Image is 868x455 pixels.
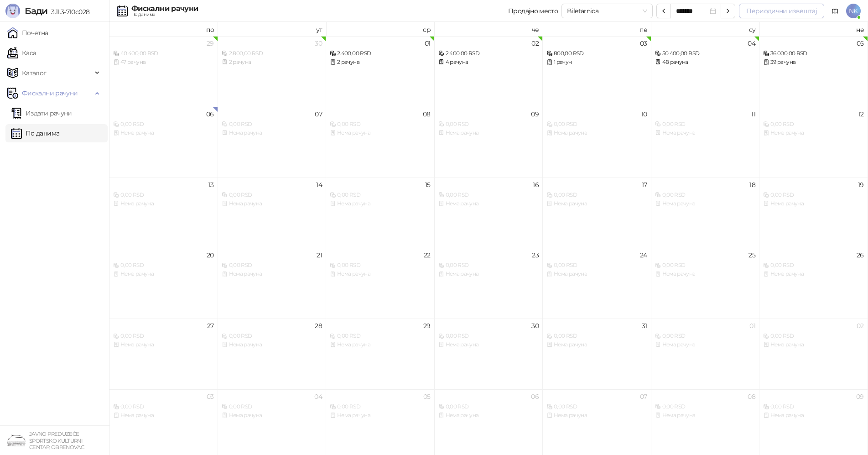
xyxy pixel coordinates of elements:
span: Каталог [22,64,47,82]
td: 2025-10-23 [435,248,543,319]
div: 0,00 RSD [330,191,431,199]
div: Нема рачуна [655,411,756,420]
img: 64x64-companyLogo-4a28e1f8-f217-46d7-badd-69a834a81aaf.png [7,431,26,450]
div: Нема рачуна [546,340,647,349]
td: 2025-10-26 [759,248,868,319]
td: 2025-10-29 [326,319,435,389]
div: 0,00 RSD [113,403,214,411]
div: Нема рачуна [222,270,322,278]
div: 36.000,00 RSD [763,49,864,58]
td: 2025-10-07 [218,107,327,178]
td: 2025-10-18 [651,178,760,248]
div: 0,00 RSD [763,191,864,199]
div: Нема рачуна [330,199,431,208]
div: Нема рачуна [763,129,864,137]
td: 2025-10-28 [218,319,327,389]
div: 0,00 RSD [438,120,539,129]
div: Нема рачуна [546,129,647,137]
div: Нема рачуна [763,270,864,278]
div: 0,00 RSD [655,403,756,411]
div: 30 [531,323,539,329]
div: Нема рачуна [763,199,864,208]
td: 2025-11-01 [651,319,760,389]
td: 2025-10-13 [109,178,218,248]
div: 2.400,00 RSD [438,49,539,58]
div: 31 [642,323,647,329]
div: 21 [317,252,322,258]
div: Нема рачуна [222,340,322,349]
div: 0,00 RSD [546,403,647,411]
div: 50.400,00 RSD [655,49,756,58]
div: 07 [315,111,322,117]
div: 0,00 RSD [763,120,864,129]
div: 40.400,00 RSD [113,49,214,58]
div: 02 [857,323,864,329]
div: 09 [531,111,539,117]
div: 0,00 RSD [546,332,647,340]
td: 2025-10-06 [109,107,218,178]
div: 13 [208,182,214,188]
div: 20 [207,252,214,258]
a: Каса [7,44,36,62]
td: 2025-10-15 [326,178,435,248]
div: 30 [315,40,322,47]
div: 29 [207,40,214,47]
div: 26 [857,252,864,258]
div: 17 [642,182,647,188]
div: Нема рачуна [222,199,322,208]
button: Периодични извештај [739,4,824,18]
span: NK [846,4,861,18]
div: 01 [749,323,755,329]
div: 06 [206,111,214,117]
div: 0,00 RSD [330,120,431,129]
div: 04 [314,393,322,400]
div: 0,00 RSD [113,332,214,340]
div: 39 рачуна [763,58,864,67]
div: 0,00 RSD [546,120,647,129]
div: 0,00 RSD [222,261,322,270]
td: 2025-10-04 [651,36,760,107]
div: Нема рачуна [438,270,539,278]
td: 2025-10-21 [218,248,327,319]
th: ср [326,22,435,36]
td: 2025-10-20 [109,248,218,319]
div: 14 [316,182,322,188]
a: По данима [11,124,59,142]
div: 0,00 RSD [655,332,756,340]
span: 3.11.3-710c028 [47,8,89,16]
div: 05 [423,393,431,400]
div: 04 [748,40,755,47]
div: 0,00 RSD [763,403,864,411]
div: Нема рачуна [655,129,756,137]
div: 0,00 RSD [222,191,322,199]
div: Нема рачуна [655,340,756,349]
div: 15 [425,182,431,188]
td: 2025-10-30 [435,319,543,389]
div: 23 [532,252,539,258]
div: 0,00 RSD [438,261,539,270]
div: 0,00 RSD [330,261,431,270]
td: 2025-10-12 [759,107,868,178]
div: Нема рачуна [438,129,539,137]
div: 27 [207,323,214,329]
td: 2025-10-27 [109,319,218,389]
div: 03 [640,40,647,47]
th: по [109,22,218,36]
div: 48 рачуна [655,58,756,67]
span: Бади [25,5,47,16]
div: Нема рачуна [330,129,431,137]
td: 2025-10-01 [326,36,435,107]
div: 0,00 RSD [763,332,864,340]
th: пе [543,22,651,36]
span: Фискални рачуни [22,84,78,102]
th: су [651,22,760,36]
div: Нема рачуна [438,340,539,349]
div: Нема рачуна [113,270,214,278]
td: 2025-10-02 [435,36,543,107]
div: Фискални рачуни [131,5,198,12]
td: 2025-10-31 [543,319,651,389]
div: Нема рачуна [763,411,864,420]
div: Продајно место [508,8,558,14]
div: Нема рачуна [546,199,647,208]
td: 2025-10-14 [218,178,327,248]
